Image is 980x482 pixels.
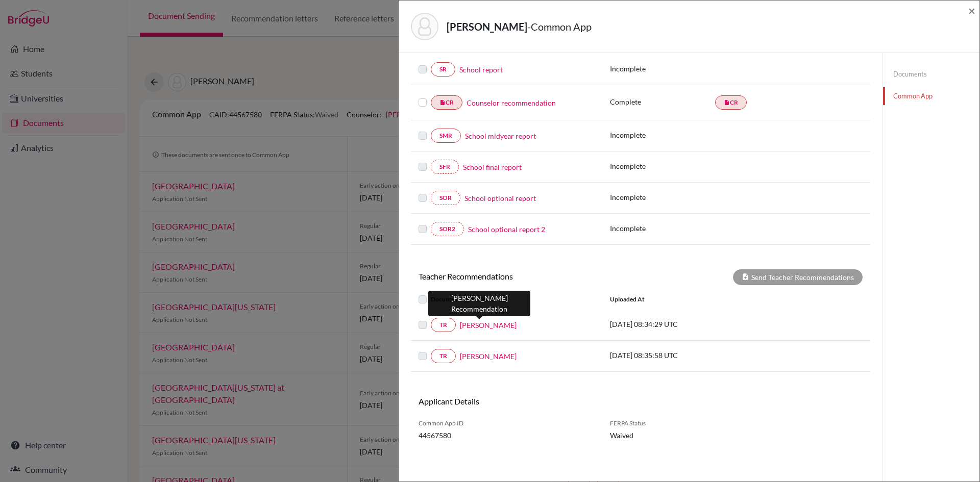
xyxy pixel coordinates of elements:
a: Common App [883,87,979,105]
a: TR [431,349,456,363]
div: Document Type / Name [411,293,602,306]
a: insert_drive_fileCR [431,95,462,110]
a: Counselor recommendation [467,97,556,108]
a: School report [459,64,503,75]
p: Incomplete [610,223,715,234]
a: School midyear report [465,131,536,141]
strong: [PERSON_NAME] [447,20,527,33]
a: [PERSON_NAME] [460,320,517,331]
i: insert_drive_file [439,99,446,106]
a: SOR2 [431,222,464,236]
p: Incomplete [610,63,715,74]
a: TR [431,318,456,332]
a: Documents [883,65,979,83]
p: Incomplete [610,130,715,140]
a: SMR [431,129,461,143]
span: - Common App [527,20,592,33]
a: SR [431,62,455,77]
a: SFR [431,160,459,174]
div: Uploaded at [602,293,755,306]
span: Common App ID [419,419,595,428]
span: FERPA Status [610,419,709,428]
a: School final report [463,162,522,172]
a: SOR [431,191,460,205]
h6: Applicant Details [419,396,633,406]
a: School optional report 2 [468,224,545,235]
span: Waived [610,430,709,441]
p: Complete [610,96,715,107]
h6: Teacher Recommendations [411,271,641,281]
span: × [968,3,975,18]
p: [DATE] 08:35:58 UTC [610,350,748,361]
a: insert_drive_fileCR [715,95,747,110]
button: Close [968,5,975,17]
div: [PERSON_NAME] Recommendation [428,291,530,316]
p: Incomplete [610,161,715,171]
i: insert_drive_file [724,99,730,106]
p: [DATE] 08:34:29 UTC [610,319,748,329]
a: [PERSON_NAME] [460,351,517,362]
a: School optional report [464,193,536,204]
p: Incomplete [610,192,715,202]
span: 44567580 [419,430,595,441]
div: Send Teacher Recommendations [733,269,863,285]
